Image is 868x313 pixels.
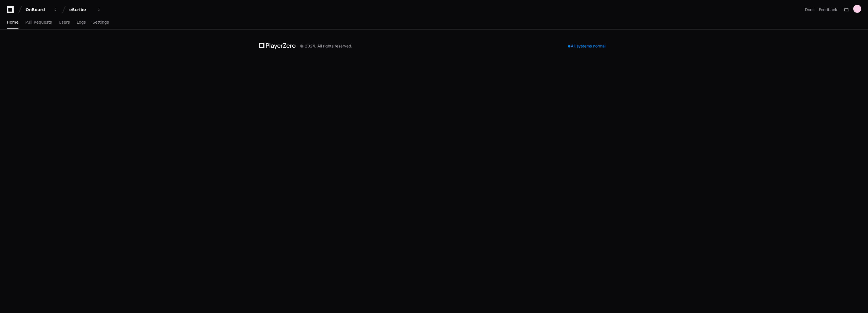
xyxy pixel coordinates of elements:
[26,7,50,13] div: OnBoard
[805,7,814,13] a: Docs
[25,20,52,24] span: Pull Requests
[819,7,837,13] button: Feedback
[25,16,52,29] a: Pull Requests
[59,16,70,29] a: Users
[67,5,103,15] button: eScribe
[7,16,18,29] a: Home
[77,16,86,29] a: Logs
[77,20,86,24] span: Logs
[7,20,18,24] span: Home
[93,20,109,24] span: Settings
[59,20,70,24] span: Users
[69,7,94,13] div: eScribe
[565,42,609,50] div: All systems normal
[93,16,109,29] a: Settings
[300,43,352,49] div: © 2024. All rights reserved.
[23,5,60,15] button: OnBoard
